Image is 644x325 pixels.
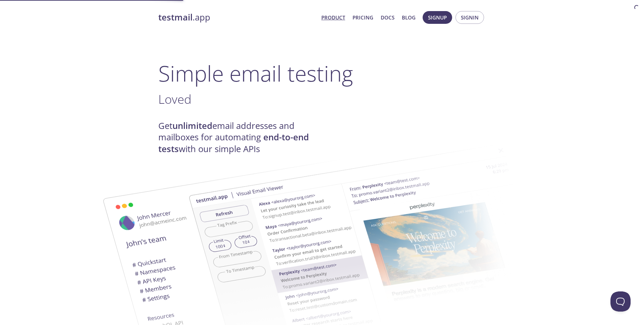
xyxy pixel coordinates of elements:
[455,11,484,24] button: Signin
[158,11,193,23] strong: testmail
[158,120,322,155] h4: Get email addresses and mailboxes for automating with our simple APIs
[158,91,192,107] span: Loved
[158,131,309,154] strong: end-to-end tests
[423,11,452,24] button: Signup
[172,120,212,132] strong: unlimited
[428,13,447,22] span: Signup
[158,60,486,86] h1: Simple email testing
[381,13,394,22] a: Docs
[321,13,345,22] a: Product
[353,13,373,22] a: Pricing
[461,13,479,22] span: Signin
[610,291,631,312] iframe: Help Scout Beacon - Open
[158,12,316,23] a: testmail.app
[402,13,416,22] a: Blog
